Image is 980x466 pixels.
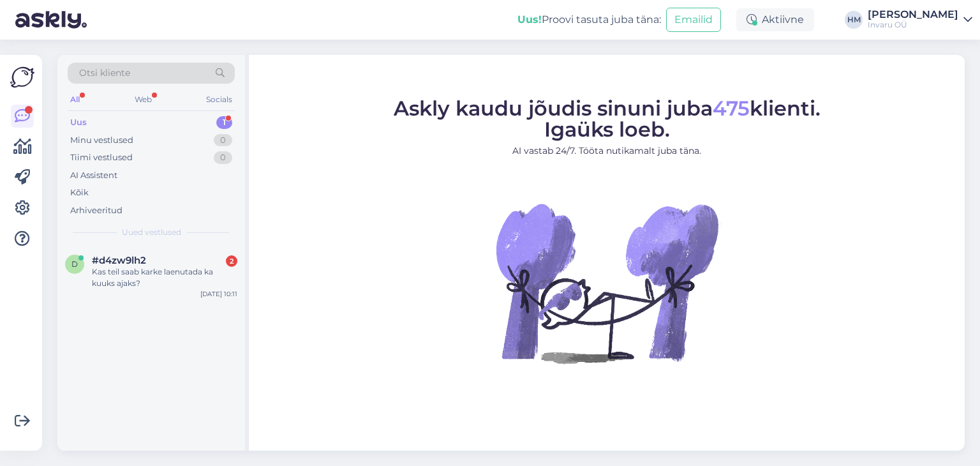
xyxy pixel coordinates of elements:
[868,10,958,20] div: [PERSON_NAME]
[79,66,130,80] span: Otsi kliente
[736,8,814,31] div: Aktiivne
[92,255,146,266] span: #d4zw9lh2
[204,91,235,108] div: Socials
[10,65,34,89] img: Askly Logo
[92,266,237,289] div: Kas teil saab karke laenutada ka kuuks ajaks?
[70,116,87,129] div: Uus
[845,11,863,29] div: HM
[70,151,133,164] div: Tiimi vestlused
[868,20,958,30] div: Invaru OÜ
[492,168,722,398] img: No Chat active
[68,91,82,108] div: All
[122,227,181,238] span: Uued vestlused
[517,13,542,26] b: Uus!
[70,186,89,199] div: Kõik
[132,91,154,108] div: Web
[394,96,820,142] span: Askly kaudu jõudis sinuni juba klienti. Igaüks loeb.
[70,169,117,182] div: AI Assistent
[214,134,232,147] div: 0
[226,255,237,267] div: 2
[517,12,661,27] div: Proovi tasuta juba täna:
[868,10,972,30] a: [PERSON_NAME]Invaru OÜ
[70,204,122,217] div: Arhiveeritud
[666,8,721,32] button: Emailid
[71,259,78,269] span: d
[70,134,133,147] div: Minu vestlused
[713,96,750,121] span: 475
[216,116,232,129] div: 1
[200,289,237,299] div: [DATE] 10:11
[214,151,232,164] div: 0
[394,144,820,158] p: AI vastab 24/7. Tööta nutikamalt juba täna.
